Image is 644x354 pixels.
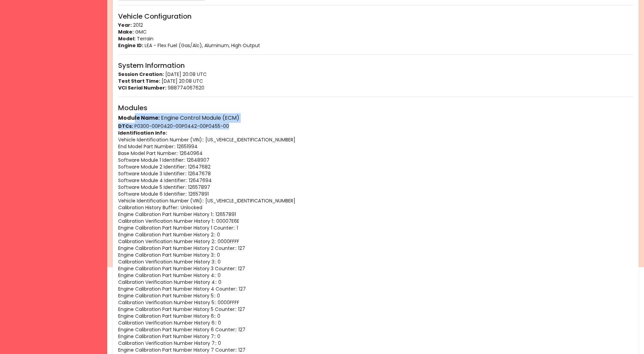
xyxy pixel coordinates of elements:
[118,170,633,177] p: Software Module 3 Identifier : : 12647678
[118,150,633,157] p: Base Model Part Number : : 12640964
[118,130,167,136] strong: Identification Info:
[118,306,633,313] p: Engine Calibration Part Number History 5 Counter : : 127
[118,252,633,258] p: Engine Calibration Part Number History 3 : : 0
[118,28,134,35] strong: Make:
[118,211,633,218] p: Engine Calibration Part Number History 1 : : 12657891
[118,123,633,130] p: P0300-00 P0420-00 P0442-00 P0455-00
[118,299,633,306] p: Calibration Verification Number History 5 : : 0000FFFF
[118,11,633,22] h6: Vehicle Configuration
[118,265,633,272] p: Engine Calibration Part Number History 3 Counter : : 127
[118,42,633,49] p: LEA - Flex Fuel (Gas/Alc), Aluminum, High Output
[118,35,135,42] strong: Model:
[118,113,633,123] h6: Engine Control Module (ECM)
[118,279,633,286] p: Calibration Verification Number History 4 : : 0
[118,143,633,150] p: End Model Part Number : : 12651994
[118,136,633,143] p: Vehicle Identification Number (VIN) : : [US_VEHICLE_IDENTIFICATION_NUMBER]
[118,22,633,28] p: 2012
[118,197,633,204] p: Vehicle Identification Number (VIN) : : [US_VEHICLE_IDENTIFICATION_NUMBER]
[118,78,160,84] strong: Test Start Time:
[118,102,633,113] h6: Modules
[118,319,633,326] p: Calibration Verification Number History 6 : : 0
[118,204,633,211] p: Calibration History Buffer : : Unlocked
[118,326,633,333] p: Engine Calibration Part Number History 6 Counter : : 127
[118,84,633,91] p: 988774067620
[118,313,633,319] p: Engine Calibration Part Number History 6 : : 0
[118,333,633,340] p: Engine Calibration Part Number History 7 : : 0
[118,78,633,84] p: [DATE] 20:08 UTC
[118,238,633,245] p: Calibration Verification Number History 2 : : 0000FFFF
[118,286,633,292] p: Engine Calibration Part Number History 4 Counter : : 127
[118,71,633,78] p: [DATE] 20:08 UTC
[118,340,633,347] p: Calibration Verification Number History 7 : : 0
[118,231,633,238] p: Engine Calibration Part Number History 2 : : 0
[118,347,633,353] p: Engine Calibration Part Number History 7 Counter : : 127
[118,245,633,252] p: Engine Calibration Part Number History 2 Counter : : 127
[118,71,164,78] strong: Session Creation:
[118,218,633,224] p: Calibration Verification Number History 1 : : 00007E6E
[118,184,633,191] p: Software Module 5 Identifier : : 12657897
[118,272,633,279] p: Engine Calibration Part Number History 4 : : 0
[118,157,633,163] p: Software Module 1 Identifier : : 12648907
[118,42,143,49] strong: Engine ID:
[118,224,633,231] p: Engine Calibration Part Number History 1 Counter : : 1
[118,177,633,184] p: Software Module 4 Identifier : : 12647694
[118,292,633,299] p: Engine Calibration Part Number History 5 : : 0
[118,123,133,130] strong: DTCs:
[118,84,166,91] strong: VCI Serial Number:
[118,163,633,170] p: Software Module 2 Identifier : : 12647682
[118,258,633,265] p: Calibration Verification Number History 3 : : 0
[118,35,633,42] p: Terrain
[118,191,633,197] p: Software Module 6 Identifier : : 12657891
[118,114,160,122] strong: Module Name:
[118,28,633,35] p: GMC
[118,22,132,28] strong: Year:
[118,60,633,71] h6: System Information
